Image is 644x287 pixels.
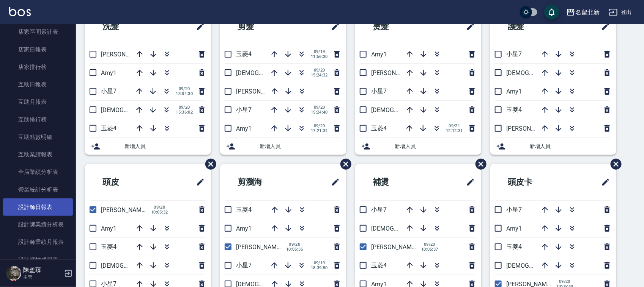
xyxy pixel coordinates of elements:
span: 修改班表的標題 [191,173,205,191]
span: 修改班表的標題 [326,173,340,191]
span: 刪除班表 [605,153,623,175]
span: [DEMOGRAPHIC_DATA]9 [371,106,437,114]
img: Logo [9,7,31,16]
span: 小星7 [101,87,117,95]
span: 10:05:35 [286,247,303,252]
span: 新增人員 [395,142,475,150]
a: 互助點數明細 [3,128,73,146]
span: Amy1 [101,225,117,232]
span: 修改班表的標題 [461,173,475,191]
span: 09/20 [311,123,328,128]
span: 09/20 [151,205,168,210]
span: 09/20 [311,68,328,73]
div: 新增人員 [490,138,616,155]
span: 新增人員 [530,142,610,150]
a: 互助月報表 [3,93,73,111]
button: 名留北新 [563,5,603,20]
span: 09/19 [311,260,328,265]
h2: 洗髮 [91,13,161,40]
span: Amy1 [506,225,522,232]
div: 新增人員 [355,138,481,155]
span: Amy1 [236,125,252,132]
span: 09/19 [311,49,328,54]
p: 主管 [23,274,62,281]
span: 新增人員 [260,142,340,150]
span: 刪除班表 [470,153,488,175]
span: 玉菱4 [236,206,252,213]
a: 互助業績報表 [3,146,73,163]
a: 營業統計分析表 [3,181,73,198]
a: 互助排行榜 [3,111,73,128]
span: [DEMOGRAPHIC_DATA]9 [101,106,167,114]
span: [DEMOGRAPHIC_DATA]9 [506,69,572,76]
span: 修改班表的標題 [326,17,340,36]
span: [PERSON_NAME]2 [371,243,420,251]
span: [DEMOGRAPHIC_DATA]9 [371,225,437,232]
span: 15:24:32 [311,73,328,78]
h5: 陳盈臻 [23,266,62,274]
h2: 剪髮 [226,13,296,40]
span: 09/20 [311,105,328,110]
span: 小星7 [236,262,252,269]
span: 小星7 [236,106,252,113]
a: 店家日報表 [3,41,73,58]
span: 修改班表的標題 [597,173,610,191]
a: 店家區間累計表 [3,23,73,41]
span: Amy1 [371,51,387,58]
span: 18:39:50 [311,265,328,270]
span: 12:12:31 [446,128,463,133]
span: [DEMOGRAPHIC_DATA]9 [236,69,302,76]
a: 全店業績分析表 [3,163,73,181]
span: 刪除班表 [200,153,217,175]
span: 小星7 [371,87,387,95]
span: [PERSON_NAME]2 [371,69,420,76]
span: [PERSON_NAME]2 [236,88,285,95]
button: 登出 [606,5,635,19]
span: 17:21:34 [311,128,328,133]
span: 小星7 [506,206,522,213]
span: 玉菱4 [506,106,522,113]
span: 修改班表的標題 [461,17,475,36]
span: 玉菱4 [101,125,117,132]
span: 玉菱4 [371,125,387,132]
span: [DEMOGRAPHIC_DATA]9 [506,262,572,269]
span: 10:05:37 [421,247,438,252]
span: 09/20 [176,105,193,110]
div: 名留北新 [575,8,600,17]
a: 設計師日報表 [3,198,73,216]
a: 設計師業績月報表 [3,233,73,251]
span: 13:04:30 [176,91,193,96]
span: Amy1 [101,69,117,76]
span: 15:36:02 [176,110,193,115]
span: 刪除班表 [335,153,353,175]
h2: 頭皮卡 [496,168,570,196]
a: 設計師抽成報表 [3,251,73,268]
span: 玉菱4 [371,262,387,269]
span: 新增人員 [124,142,205,150]
span: 小星7 [371,206,387,213]
span: 玉菱4 [101,243,117,250]
span: 小星7 [506,50,522,58]
div: 新增人員 [85,138,211,155]
h2: 補燙 [361,168,431,196]
span: 09/20 [176,86,193,91]
span: 玉菱4 [236,50,252,58]
span: [PERSON_NAME]2 [236,243,285,251]
h2: 護髮 [496,13,566,40]
a: 設計師業績分析表 [3,216,73,233]
h2: 頭皮 [91,168,161,196]
h2: 燙髮 [361,13,431,40]
span: Amy1 [506,88,522,95]
span: 11:56:30 [311,54,328,59]
span: [PERSON_NAME]2 [101,51,150,58]
span: Amy1 [236,225,252,232]
img: Person [6,266,21,281]
h2: 剪瀏海 [226,168,300,196]
a: 互助日報表 [3,76,73,93]
span: 15:24:40 [311,110,328,115]
span: 修改班表的標題 [191,17,205,36]
span: [PERSON_NAME]2 [101,206,150,214]
div: 新增人員 [220,138,346,155]
span: 09/20 [556,279,573,284]
span: [DEMOGRAPHIC_DATA]9 [101,262,167,269]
